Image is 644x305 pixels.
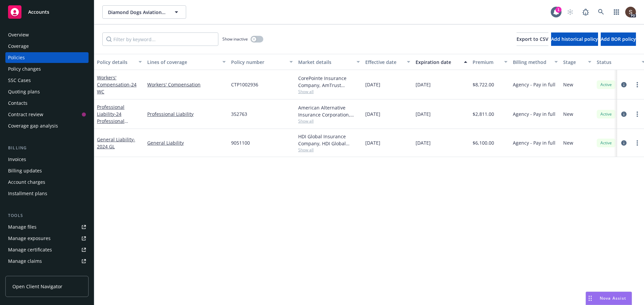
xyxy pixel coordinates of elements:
[416,139,431,146] span: [DATE]
[563,110,573,118] span: New
[8,154,26,165] div: Invoices
[599,82,613,88] span: Active
[473,139,494,146] span: $6,100.00
[365,81,380,88] span: [DATE]
[97,111,128,131] span: - 24 Professional Liability
[97,104,124,131] a: Professional Liability
[513,59,550,66] div: Billing method
[8,29,29,40] div: Overview
[470,54,510,70] button: Premium
[517,36,548,42] span: Export to CSV
[600,295,626,301] span: Nova Assist
[5,267,89,278] a: Manage BORs
[8,64,41,74] div: Policy changes
[8,256,42,266] div: Manage claims
[473,110,494,118] span: $2,811.00
[28,9,49,15] span: Accounts
[298,133,360,147] div: HDI Global Insurance Company, HDI Global Insurance Company, Global Aerospace Inc
[620,139,628,147] a: circleInformation
[8,177,45,187] div: Account charges
[416,81,431,88] span: [DATE]
[8,267,40,278] div: Manage BORs
[8,75,31,86] div: SSC Cases
[97,59,135,66] div: Policy details
[579,5,592,19] a: Report a Bug
[365,139,380,146] span: [DATE]
[8,244,52,255] div: Manage certificates
[586,292,632,305] button: Nova Assist
[5,188,89,199] a: Installment plans
[560,54,594,70] button: Stage
[5,75,89,86] a: SSC Cases
[5,86,89,97] a: Quoting plans
[633,110,641,118] a: more
[563,59,584,66] div: Stage
[563,81,573,88] span: New
[8,188,47,199] div: Installment plans
[147,110,226,118] a: Professional Liability
[102,5,186,19] button: Diamond Dogs Aviation Management LLC.
[551,36,598,42] span: Add historical policy
[365,59,403,66] div: Effective date
[597,59,638,66] div: Status
[147,59,218,66] div: Lines of coverage
[8,121,58,131] div: Coverage gap analysis
[625,7,636,17] img: photo
[231,139,250,146] span: 9051100
[97,136,135,150] span: - 2024 GL
[594,5,608,19] a: Search
[5,29,89,40] a: Overview
[601,32,636,46] button: Add BOR policy
[97,136,135,150] a: General Liability
[8,98,28,108] div: Contacts
[5,98,89,108] a: Contacts
[473,59,500,66] div: Premium
[5,154,89,165] a: Invoices
[563,139,573,146] span: New
[8,86,40,97] div: Quoting plans
[8,165,42,176] div: Billing updates
[5,121,89,131] a: Coverage gap analysis
[97,74,137,95] a: Workers' Compensation
[363,54,413,70] button: Effective date
[416,59,460,66] div: Expiration date
[5,165,89,176] a: Billing updates
[145,54,228,70] button: Lines of coverage
[5,212,89,219] div: Tools
[298,147,360,153] span: Show all
[5,64,89,74] a: Policy changes
[102,32,218,46] input: Filter by keyword...
[513,110,555,118] span: Agency - Pay in full
[633,81,641,89] a: more
[298,104,360,118] div: American Alternative Insurance Corporation, [GEOGRAPHIC_DATA] Re, Global Aerospace Inc
[5,52,89,63] a: Policies
[5,3,89,21] a: Accounts
[599,140,613,146] span: Active
[555,7,561,13] div: 1
[633,139,641,147] a: more
[5,145,89,151] div: Billing
[228,54,296,70] button: Policy number
[513,81,555,88] span: Agency - Pay in full
[510,54,560,70] button: Billing method
[298,75,360,89] div: CorePointe Insurance Company, AmTrust Financial Services, Beacon Aviation Insurance Services
[610,5,623,19] a: Switch app
[563,5,577,19] a: Start snowing
[5,233,89,244] a: Manage exposures
[231,81,258,88] span: CTP1002936
[473,81,494,88] span: $8,722.00
[8,109,43,120] div: Contract review
[298,59,353,66] div: Market details
[8,52,25,63] div: Policies
[586,292,594,305] div: Drag to move
[599,111,613,117] span: Active
[551,32,598,46] button: Add historical policy
[147,139,226,146] a: General Liability
[8,41,29,52] div: Coverage
[413,54,470,70] button: Expiration date
[8,222,37,232] div: Manage files
[513,139,555,146] span: Agency - Pay in full
[8,233,51,244] div: Manage exposures
[5,244,89,255] a: Manage certificates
